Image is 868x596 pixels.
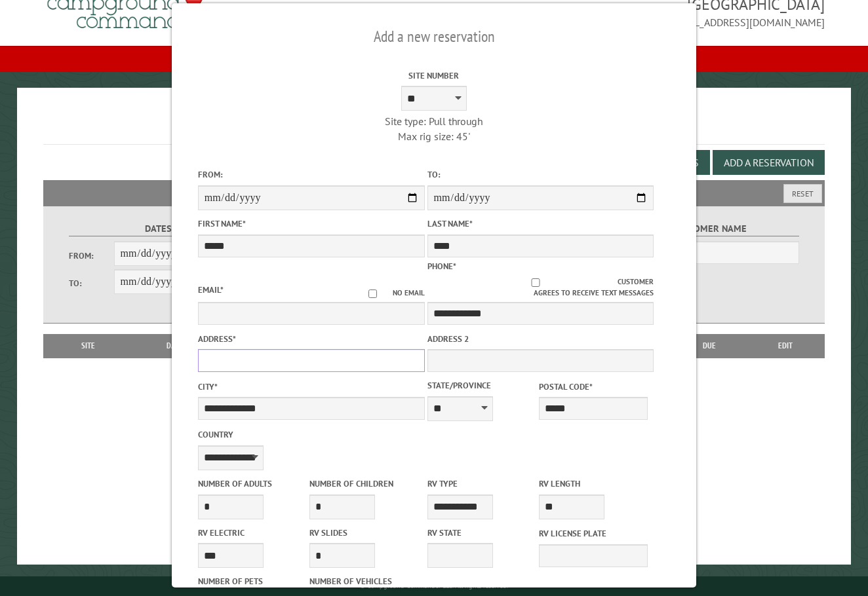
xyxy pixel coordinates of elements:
label: Number of Adults [198,477,307,490]
th: Site [50,334,126,358]
label: Customer Name [620,221,799,236]
label: RV Electric [198,527,307,539]
th: Edit [746,334,825,358]
label: RV Length [539,477,648,490]
label: Number of Vehicles [309,575,418,587]
input: No email [353,289,393,298]
div: Site type: Pull through [321,114,547,128]
label: Country [198,428,425,441]
label: Address 2 [427,333,654,345]
label: RV Slides [309,527,418,539]
label: To: [427,168,654,181]
label: RV License Plate [539,527,648,540]
label: Address [198,333,425,345]
label: Dates [69,221,248,236]
input: Customer agrees to receive text messages [454,278,618,287]
label: Number of Children [309,477,418,490]
label: From: [198,168,425,181]
h1: Reservations [43,109,825,145]
button: Reset [783,184,822,203]
div: Max rig size: 45' [321,129,547,143]
label: To: [69,277,113,289]
label: Email [198,284,224,295]
label: Site Number [321,69,547,82]
label: Customer agrees to receive text messages [427,276,654,299]
label: Phone [427,261,456,272]
label: RV Type [427,477,536,490]
th: Dates [126,334,226,358]
label: Postal Code [539,381,648,393]
label: First Name [198,217,425,230]
th: Due [673,334,746,358]
label: Last Name [427,217,654,230]
label: Number of Pets [198,575,307,587]
small: © Campground Commander LLC. All rights reserved. [360,582,508,590]
h2: Filters [43,180,825,205]
label: City [198,381,425,393]
label: No email [353,288,425,299]
button: Add a Reservation [713,150,825,175]
label: From: [69,250,113,262]
label: RV State [427,527,536,539]
h2: Add a new reservation [198,24,671,49]
label: State/Province [427,379,536,392]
